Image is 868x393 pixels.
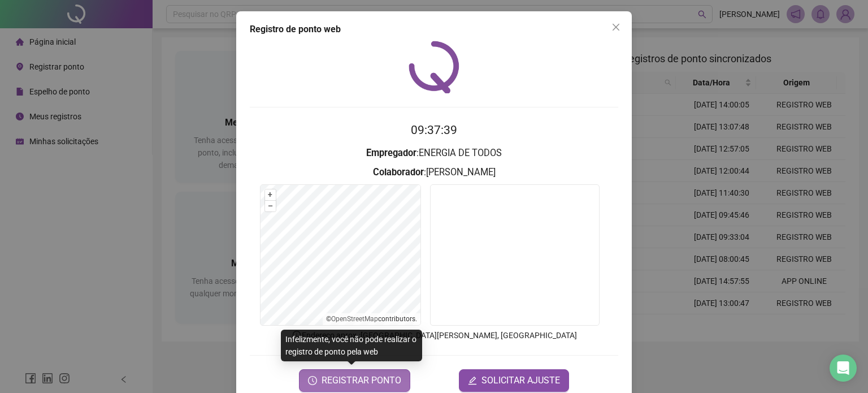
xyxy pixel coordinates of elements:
span: REGISTRAR PONTO [322,374,401,387]
time: 09:37:39 [411,123,457,137]
h3: : ENERGIA DE TODOS [250,146,618,161]
div: Registro de ponto web [250,23,618,36]
span: SOLICITAR AJUSTE [481,374,560,387]
button: REGISTRAR PONTO [299,369,410,392]
a: OpenStreetMap [331,315,378,323]
span: close [611,23,620,32]
button: Close [607,18,625,36]
img: QRPoint [409,41,459,93]
div: Open Intercom Messenger [830,355,857,382]
strong: Colaborador [373,167,424,178]
button: editSOLICITAR AJUSTE [459,369,569,392]
h3: : [PERSON_NAME] [250,165,618,180]
button: + [265,189,276,200]
strong: Empregador [366,148,416,158]
p: Endereço aprox. : [GEOGRAPHIC_DATA][PERSON_NAME], [GEOGRAPHIC_DATA] [250,329,618,342]
li: © contributors. [326,315,417,323]
div: Infelizmente, você não pode realizar o registro de ponto pela web [281,330,422,361]
button: – [265,201,276,211]
span: edit [468,376,477,385]
span: clock-circle [308,376,317,385]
